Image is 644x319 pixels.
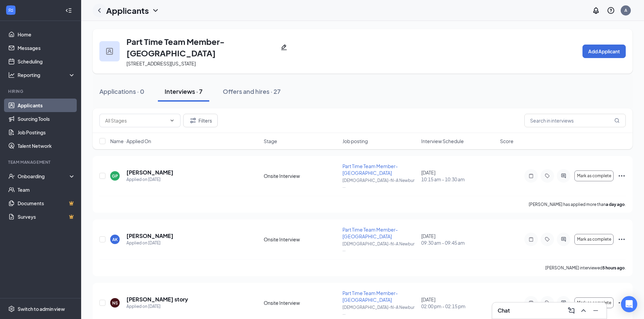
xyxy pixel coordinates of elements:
[574,234,614,245] button: Mark as complete
[566,305,577,316] button: ComposeMessage
[18,28,75,41] a: Home
[421,239,496,246] span: 09:30 am - 09:45 am
[618,235,626,243] svg: Ellipses
[8,72,15,78] svg: Analysis
[421,176,496,183] span: 10:15 am - 10:30 am
[498,307,510,314] h3: Chat
[165,87,202,96] div: Interviews · 7
[105,117,167,124] input: All Stages
[421,296,496,310] div: [DATE]
[421,138,464,144] span: Interview Schedule
[8,173,15,180] svg: UserCheck
[607,6,615,15] svg: QuestionInfo
[106,5,149,16] h1: Applicants
[618,299,626,307] svg: Ellipses
[527,300,535,305] svg: Note
[7,7,14,14] svg: WorkstreamLogo
[18,183,75,196] a: Team
[342,178,417,189] p: [DEMOGRAPHIC_DATA]-fil-A Newbur ...
[18,173,70,180] div: Onboarding
[614,118,620,123] svg: MagnifyingGlass
[618,172,626,180] svg: Ellipses
[559,237,568,242] svg: ActiveChat
[183,114,218,127] button: Filter Filters
[8,159,74,165] div: Team Management
[223,87,281,96] div: Offers and hires · 27
[567,307,575,315] svg: ComposeMessage
[559,173,568,179] svg: ActiveChat
[577,237,611,242] span: Mark as complete
[126,60,196,67] span: [STREET_ADDRESS][US_STATE]
[99,87,144,96] div: Applications · 0
[582,45,626,58] button: Add Applicant
[574,297,614,308] button: Mark as complete
[602,265,625,270] b: 5 hours ago
[577,300,611,305] span: Mark as complete
[95,6,103,15] svg: ChevronLeft
[545,265,626,271] p: [PERSON_NAME] interviewed .
[110,138,151,144] span: Name · Applied On
[126,240,173,246] div: Applied on [DATE]
[126,169,173,176] h5: [PERSON_NAME]
[112,300,118,306] div: NS
[18,139,75,153] a: Talent Network
[592,307,600,315] svg: Minimize
[18,126,75,139] a: Job Postings
[578,305,589,316] button: ChevronUp
[342,163,398,176] span: Part Time Team Member-[GEOGRAPHIC_DATA]
[579,307,588,315] svg: ChevronUp
[281,44,287,51] svg: Pencil
[18,99,75,112] a: Applicants
[264,138,277,144] span: Stage
[606,202,625,207] b: a day ago
[590,305,601,316] button: Minimize
[8,305,15,312] svg: Settings
[624,7,627,13] div: A
[126,303,188,310] div: Applied on [DATE]
[151,6,160,15] svg: ChevronDown
[543,300,551,305] svg: Tag
[18,196,75,210] a: DocumentsCrown
[18,41,75,55] a: Messages
[559,300,568,305] svg: ActiveChat
[112,173,118,179] div: GP
[342,304,417,316] p: [DEMOGRAPHIC_DATA]-fil-A Newbur ...
[126,176,173,183] div: Applied on [DATE]
[65,7,72,14] svg: Collapse
[18,305,65,312] div: Switch to admin view
[527,173,535,179] svg: Note
[112,237,118,242] div: AK
[8,88,74,94] div: Hiring
[500,138,514,144] span: Score
[106,48,113,55] img: user icon
[342,227,398,239] span: Part Time Team Member-[GEOGRAPHIC_DATA]
[264,236,338,243] div: Onsite Interview
[342,290,398,303] span: Part Time Team Member-[GEOGRAPHIC_DATA]
[342,138,368,144] span: Job posting
[264,299,338,306] div: Onsite Interview
[421,303,496,310] span: 02:00 pm - 02:15 pm
[264,172,338,179] div: Onsite Interview
[529,202,626,207] p: [PERSON_NAME] has applied more than .
[126,232,173,240] h5: [PERSON_NAME]
[18,72,76,78] div: Reporting
[527,237,535,242] svg: Note
[524,114,626,127] input: Search in interviews
[18,55,75,68] a: Scheduling
[543,237,551,242] svg: Tag
[577,174,611,178] span: Mark as complete
[621,296,637,312] div: Open Intercom Messenger
[592,6,600,15] svg: Notifications
[342,241,417,252] p: [DEMOGRAPHIC_DATA]-fil-A Newbur ...
[126,36,278,59] h3: Part Time Team Member-[GEOGRAPHIC_DATA]
[421,233,496,246] div: [DATE]
[421,169,496,183] div: [DATE]
[169,118,175,123] svg: ChevronDown
[574,170,614,181] button: Mark as complete
[18,210,75,223] a: SurveysCrown
[18,112,75,126] a: Sourcing Tools
[543,173,551,179] svg: Tag
[126,296,188,303] h5: [PERSON_NAME] story
[189,116,197,125] svg: Filter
